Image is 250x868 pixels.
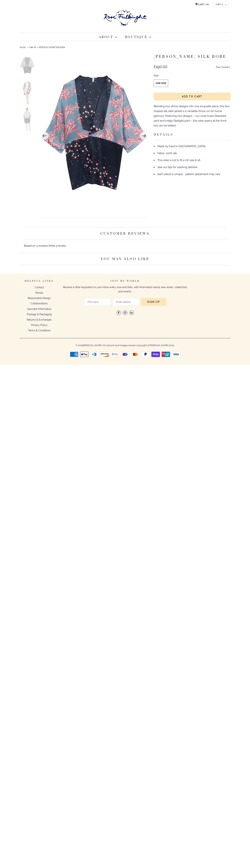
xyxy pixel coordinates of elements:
input: Sign Up [141,298,166,306]
p: Receive a little inspiration to your inbox every now and then, with information about new works, ... [63,285,188,294]
li: Made by hand in [GEOGRAPHIC_DATA] [154,143,231,150]
span: Each piece is unique - pattern placement may vary [157,173,220,176]
button: Add to Cart [154,93,231,100]
a: Home [20,46,27,49]
span: £190.00 [154,64,167,69]
p: © 2025 . All artwork and images remain copyright of [PERSON_NAME] 2024. [20,341,231,348]
img: Thalia Silk Robe [20,108,35,131]
h2: Customer Reviews [24,227,226,240]
h1: [PERSON_NAME] Silk Robe [154,54,231,61]
a: Postage & Packaging [27,313,52,316]
li: This robe is cut to fit a UK size 6-16 [154,157,231,164]
h6: Helpful Links [20,279,59,285]
h2: You may also like [20,253,231,265]
a: Contact [35,286,44,289]
span: 0 [207,3,208,6]
a: Responsible Design [28,297,51,300]
span: Based on 3 reviews [24,244,48,247]
h3: Details [154,132,231,140]
input: First name [84,298,111,306]
label: One Size [154,80,168,87]
a: See All [29,46,36,49]
li: See our tips for washing silk [154,164,231,171]
a: Write a review [48,244,66,247]
h6: Join my world [63,279,188,285]
button: Previous [41,132,48,140]
a: Collaborations [31,302,48,305]
img: Thalia Silk Robe [20,54,35,78]
div: [PERSON_NAME] Silk Robe [20,43,231,52]
a: About [99,35,117,39]
a: here [192,166,197,169]
img: Thalia Silk Robe [40,54,149,218]
a: Privacy Policy [31,324,48,326]
a: Murals [35,291,43,294]
img: Thalia Silk Robe [20,81,35,104]
a: Terms & Conditions [28,329,51,332]
a: Size Guide [216,64,231,69]
span: Home [20,46,26,49]
button: GBP £ [214,2,229,7]
a: Boutique [125,35,151,39]
span: Add to Cart [182,95,202,98]
li: Fabric: 100% silk [154,150,231,157]
a: Garment Information [27,308,51,310]
a: [PERSON_NAME] [83,342,102,347]
a: Cart (0) [195,2,209,7]
input: Email address [112,298,139,306]
p: Blending two divine designs into one exquisite piece, this box-shaped silk satin jacket is a vers... [154,104,231,128]
div: Size [154,73,231,78]
a: Returns & Exchanges [27,318,52,321]
button: Next [140,132,148,140]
